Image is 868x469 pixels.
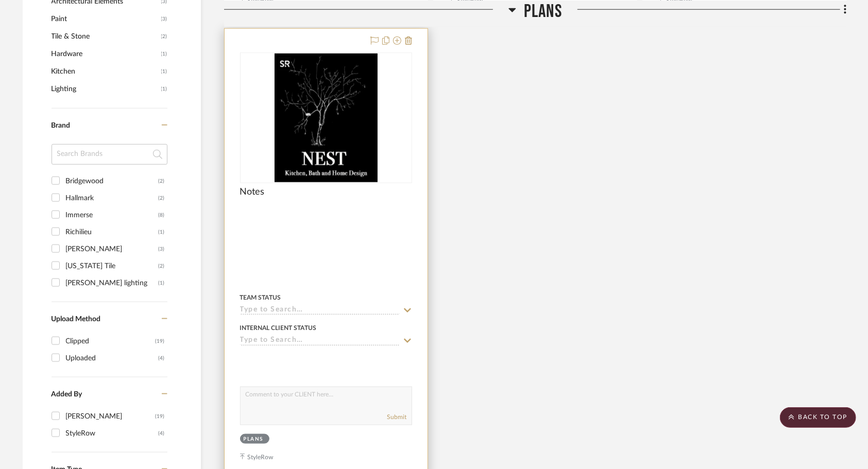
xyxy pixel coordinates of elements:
[156,408,165,425] div: (19)
[66,258,159,274] div: [US_STATE] Tile
[52,144,167,165] input: Search Brands
[159,350,165,367] div: (4)
[161,46,167,62] span: (1)
[159,224,165,240] div: (1)
[52,122,71,129] span: Brand
[66,425,159,442] div: StyleRow
[240,306,400,316] input: Type to Search…
[780,407,856,428] scroll-to-top-button: BACK TO TOP
[240,336,400,346] input: Type to Search…
[159,173,165,189] div: (2)
[66,224,159,240] div: Richilieu
[156,333,165,350] div: (19)
[66,350,159,367] div: Uploaded
[52,391,82,398] span: Added By
[240,186,265,198] span: Notes
[387,412,406,422] button: Submit
[52,63,159,80] span: Kitchen
[159,190,165,206] div: (2)
[275,54,378,182] img: Notes
[52,28,159,45] span: Tile & Stone
[159,207,165,223] div: (8)
[159,258,165,274] div: (2)
[161,28,167,45] span: (2)
[161,63,167,80] span: (1)
[66,333,156,350] div: Clipped
[240,323,317,333] div: Internal Client Status
[240,293,281,302] div: Team Status
[159,241,165,257] div: (3)
[161,81,167,97] span: (1)
[159,425,165,442] div: (4)
[241,53,412,183] div: 0
[66,173,159,189] div: Bridgewood
[66,241,159,257] div: [PERSON_NAME]
[66,408,156,425] div: [PERSON_NAME]
[52,80,159,98] span: Lighting
[52,316,101,323] span: Upload Method
[66,207,159,223] div: Immerse
[66,190,159,206] div: Hallmark
[161,11,167,27] span: (3)
[244,436,264,443] div: Plans
[52,45,159,63] span: Hardware
[52,10,159,28] span: Paint
[66,275,159,291] div: [PERSON_NAME] lighting
[159,275,165,291] div: (1)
